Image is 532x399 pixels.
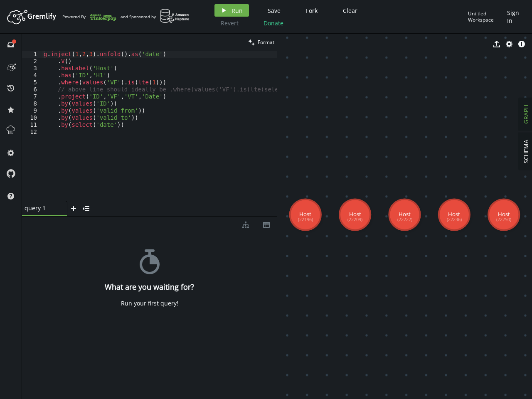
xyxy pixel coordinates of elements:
span: Sign In [507,9,522,25]
span: SCHEMA [522,140,530,163]
div: 9 [22,107,42,114]
button: Donate [257,17,290,29]
div: and Sponsored by [121,9,190,25]
div: 12 [22,128,42,135]
div: 10 [22,114,42,121]
div: Untitled Workspace [468,10,503,23]
span: Run [232,7,243,15]
button: Save [261,4,287,17]
tspan: (22222) [397,217,412,222]
tspan: (22236) [447,217,462,222]
span: Fork [306,7,318,15]
button: Fork [299,4,324,17]
div: 3 [22,65,42,72]
tspan: Host [448,210,460,218]
span: Save [268,7,281,15]
tspan: Host [498,210,510,218]
span: query 1 [25,204,58,212]
tspan: (22250) [496,217,511,222]
span: Format [258,39,274,46]
tspan: Host [399,210,411,218]
tspan: (22196) [298,217,313,222]
div: 11 [22,121,42,128]
span: Revert [221,19,239,27]
div: 6 [22,86,42,93]
div: 2 [22,58,42,65]
div: Powered By [62,10,116,24]
h4: What are you waiting for? [105,283,194,291]
button: Clear [337,4,364,17]
div: 5 [22,79,42,86]
button: Run [214,4,249,17]
button: Revert [214,17,245,29]
span: Donate [264,19,283,27]
div: 1 [22,51,42,58]
tspan: (22209) [347,217,362,222]
span: GRAPH [522,105,530,124]
div: 7 [22,93,42,100]
div: Run your first query! [121,300,178,307]
button: Format [246,34,277,51]
div: 4 [22,72,42,79]
tspan: Host [299,210,311,218]
span: Clear [343,7,357,15]
tspan: Host [349,210,361,218]
img: AWS Neptune [160,9,190,23]
div: 8 [22,100,42,107]
button: Sign In [503,4,526,29]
